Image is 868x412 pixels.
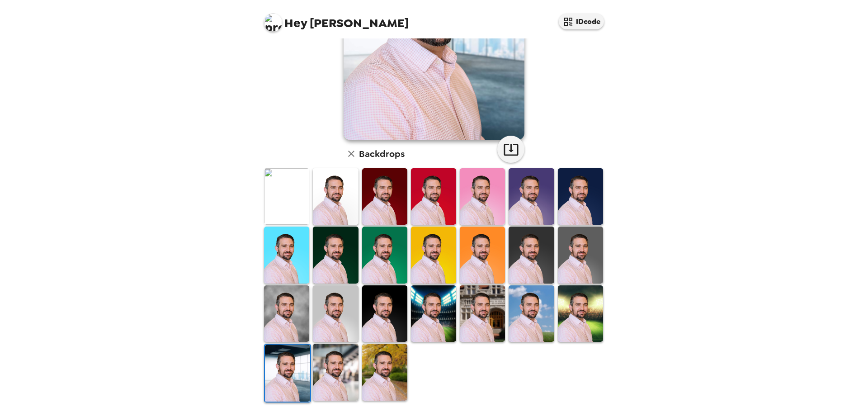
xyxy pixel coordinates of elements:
img: Original [264,168,309,225]
span: [PERSON_NAME] [264,9,409,29]
img: profile pic [264,14,282,32]
span: Hey [284,15,307,31]
button: IDcode [559,14,604,29]
h6: Backdrops [359,147,405,161]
